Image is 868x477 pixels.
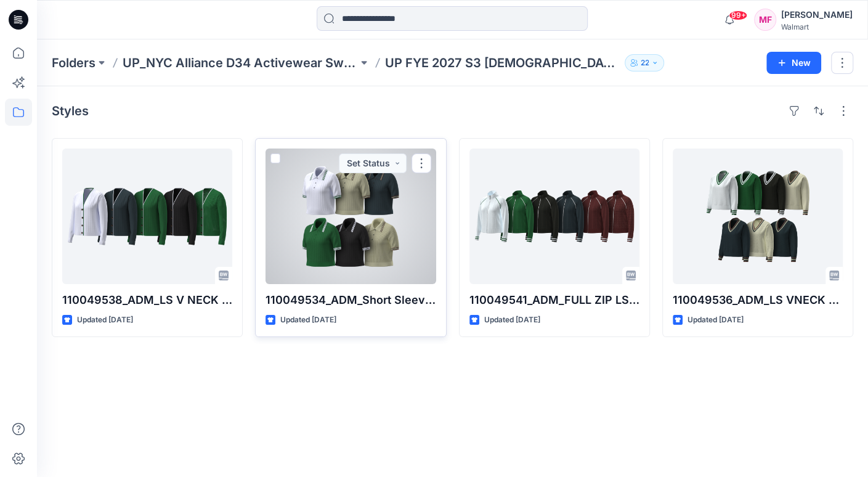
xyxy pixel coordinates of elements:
p: 110049534_ADM_Short Sleeve Polo Sweater [266,291,436,309]
p: Updated [DATE] [77,314,133,327]
p: 110049538_ADM_LS V NECK CARDIGAN [62,291,232,309]
div: [PERSON_NAME] [781,7,853,22]
p: Updated [DATE] [484,314,540,327]
a: 110049534_ADM_Short Sleeve Polo Sweater [266,149,436,284]
span: 99+ [729,10,747,20]
button: 22 [625,54,664,71]
p: 110049536_ADM_LS VNECK PULLOVER [673,291,843,309]
p: 110049541_ADM_FULL ZIP LS BOMBER [469,291,639,309]
a: 110049541_ADM_FULL ZIP LS BOMBER [469,149,639,284]
div: MF [754,9,776,31]
a: 110049538_ADM_LS V NECK CARDIGAN [62,149,232,284]
p: UP FYE 2027 S3 [DEMOGRAPHIC_DATA] ACTIVE NYC Alliance [385,54,620,71]
p: 22 [640,56,649,70]
button: New [766,52,821,74]
a: UP_NYC Alliance D34 Activewear Sweaters [123,54,358,71]
p: Updated [DATE] [688,314,744,327]
h4: Styles [52,104,89,118]
a: 110049536_ADM_LS VNECK PULLOVER [673,149,843,284]
p: Updated [DATE] [280,314,336,327]
div: Walmart [781,22,853,31]
a: Folders [52,54,95,71]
